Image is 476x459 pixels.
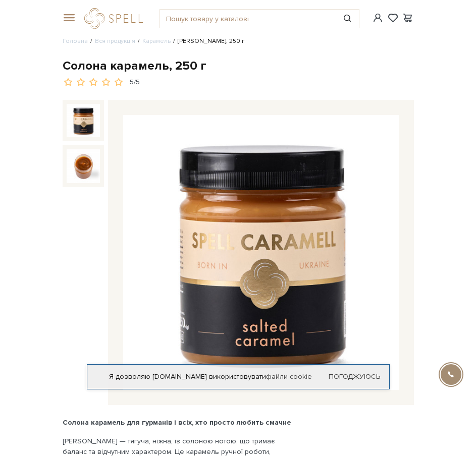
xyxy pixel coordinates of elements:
div: Я дозволяю [DOMAIN_NAME] використовувати [87,372,389,381]
img: Солона карамель, 250 г [123,115,398,390]
div: Солона карамель, 250 г [63,58,414,74]
a: logo [84,8,147,29]
a: файли cookie [266,372,312,381]
a: Погоджуюсь [329,372,380,381]
input: Пошук товару у каталозі [160,10,336,28]
img: Солона карамель, 250 г [67,149,100,183]
a: Карамель [142,37,171,45]
div: 5/5 [130,78,140,87]
li: [PERSON_NAME], 250 г [171,37,244,46]
a: Головна [63,37,88,45]
b: Солона карамель для гурманів і всіх, хто просто любить смачне [63,418,291,427]
img: Солона карамель, 250 г [67,104,100,138]
a: Вся продукція [95,37,135,45]
button: Пошук товару у каталозі [336,10,359,28]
